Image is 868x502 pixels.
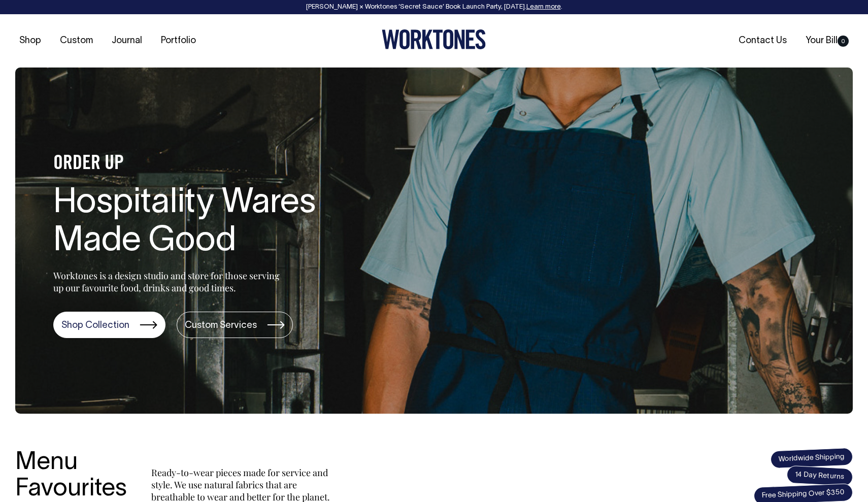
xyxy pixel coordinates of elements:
span: Worldwide Shipping [770,448,853,469]
span: 0 [838,36,849,47]
a: Shop Collection [53,312,165,338]
a: Custom [56,32,97,49]
a: Learn more [526,4,561,10]
a: Custom Services [177,312,293,338]
a: Your Bill0 [802,32,853,49]
a: Journal [108,32,146,49]
p: Worktones is a design studio and store for those serving up our favourite food, drinks and good t... [53,270,284,294]
h4: ORDER UP [53,153,378,175]
a: Portfolio [157,32,200,49]
a: Contact Us [735,32,791,49]
a: Shop [15,32,45,49]
h1: Hospitality Wares Made Good [53,185,378,261]
div: [PERSON_NAME] × Worktones ‘Secret Sauce’ Book Launch Party, [DATE]. . [10,4,858,11]
span: 14 Day Returns [786,465,853,487]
